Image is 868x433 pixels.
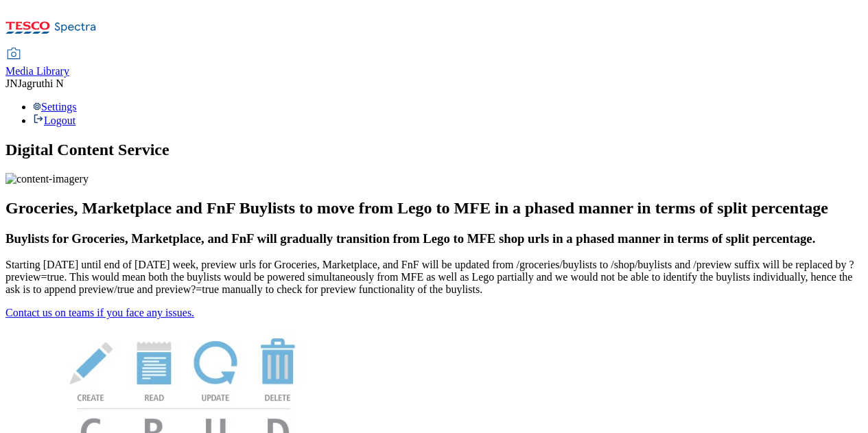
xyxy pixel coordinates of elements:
[5,65,69,77] span: Media Library
[5,173,89,185] img: content-imagery
[5,259,863,296] p: Starting [DATE] until end of [DATE] week, preview urls for Groceries, Marketplace, and FnF will b...
[5,231,863,246] h3: Buylists for Groceries, Marketplace, and FnF will gradually transition from Lego to MFE shop urls...
[5,141,863,159] h1: Digital Content Service
[33,115,75,126] a: Logout
[33,101,77,113] a: Settings
[5,49,69,78] a: Media Library
[5,78,18,89] span: JN
[5,307,194,318] a: Contact us on teams if you face any issues.
[5,199,863,218] h2: Groceries, Marketplace and FnF Buylists to move from Lego to MFE in a phased manner in terms of s...
[18,78,64,89] span: Jagruthi N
